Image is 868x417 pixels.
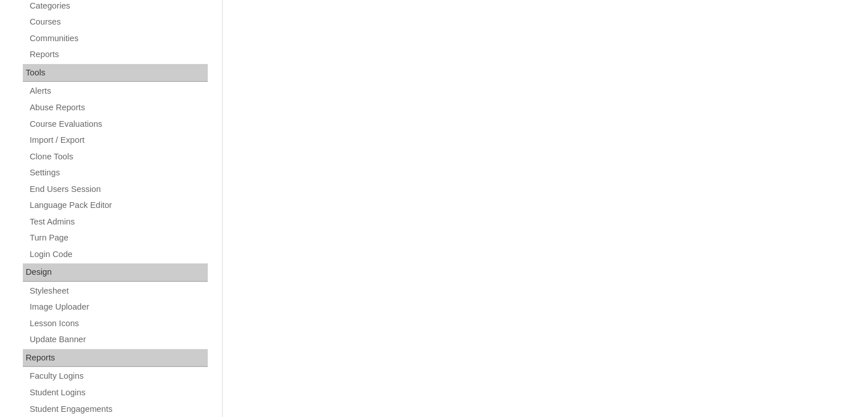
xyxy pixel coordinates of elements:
a: Login Code [29,247,208,262]
a: Update Banner [29,332,208,347]
a: Image Uploader [29,300,208,314]
a: Faculty Logins [29,369,208,383]
a: Alerts [29,84,208,98]
div: Tools [23,64,208,82]
a: Turn Page [29,231,208,245]
a: Stylesheet [29,284,208,298]
a: Language Pack Editor [29,198,208,212]
a: Settings [29,166,208,180]
a: Import / Export [29,133,208,147]
div: Design [23,263,208,282]
a: Test Admins [29,215,208,229]
div: Reports [23,349,208,367]
a: Communities [29,31,208,46]
a: Lesson Icons [29,316,208,331]
a: Clone Tools [29,150,208,164]
a: Reports [29,47,208,62]
a: Courses [29,15,208,29]
a: Course Evaluations [29,117,208,131]
a: Student Engagements [29,402,208,416]
a: Abuse Reports [29,101,208,115]
a: Student Logins [29,386,208,400]
a: End Users Session [29,182,208,197]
